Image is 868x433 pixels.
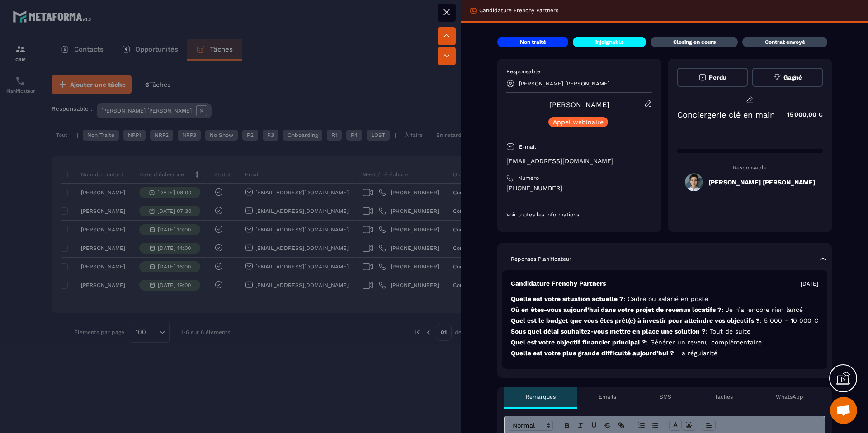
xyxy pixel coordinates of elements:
a: [PERSON_NAME] [549,100,609,109]
button: Perdu [677,68,748,87]
p: Candidature Frenchy Partners [511,279,606,288]
p: [PHONE_NUMBER] [506,184,652,193]
span: Gagné [783,74,802,81]
p: Appel webinaire [553,119,604,125]
p: E-mail [519,143,536,151]
p: Numéro [518,174,539,182]
p: Remarques [526,393,556,400]
p: [PERSON_NAME] [PERSON_NAME] [519,80,609,87]
p: Responsable [506,68,652,75]
span: : Je n’ai encore rien lancé [722,306,803,313]
p: Tâches [715,393,733,400]
span: : Cadre ou salarié en poste [623,295,708,302]
p: [EMAIL_ADDRESS][DOMAIN_NAME] [506,157,652,165]
p: 15 000,00 € [778,106,823,123]
p: Closing en cours [673,38,716,46]
span: : La régularité [674,349,717,357]
p: injoignable [595,38,624,46]
p: Quel est le budget que vous êtes prêt(e) à investir pour atteindre vos objectifs ? [511,316,818,325]
span: : 5 000 – 10 000 € [760,317,818,324]
p: Quel est votre objectif financier principal ? [511,338,818,347]
p: Où en êtes-vous aujourd’hui dans votre projet de revenus locatifs ? [511,306,818,314]
p: Emails [599,393,616,400]
div: Ouvrir le chat [830,397,857,424]
p: Non traité [520,38,546,46]
p: Sous quel délai souhaitez-vous mettre en place une solution ? [511,327,818,336]
p: Quelle est votre situation actuelle ? [511,295,818,303]
p: Contrat envoyé [765,38,805,46]
p: Candidature Frenchy Partners [479,7,558,14]
span: : Générer un revenu complémentaire [646,339,762,346]
p: Responsable [677,165,823,171]
p: SMS [660,393,671,400]
h5: [PERSON_NAME] [PERSON_NAME] [708,179,815,186]
p: [DATE] [801,280,818,287]
p: Conciergerie clé en main [677,110,775,119]
p: Quelle est votre plus grande difficulté aujourd’hui ? [511,349,818,358]
span: Perdu [709,74,726,81]
p: Réponses Planificateur [511,255,571,263]
button: Gagné [752,68,823,87]
p: Voir toutes les informations [506,211,652,218]
span: : Tout de suite [706,328,750,335]
p: WhatsApp [776,393,803,400]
